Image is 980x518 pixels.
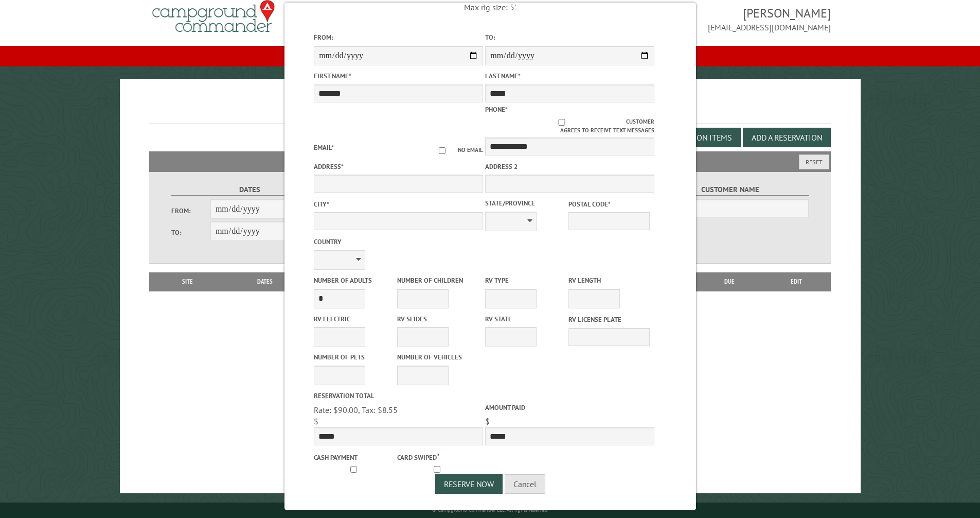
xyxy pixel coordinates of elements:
[697,272,762,291] th: Due
[314,453,395,462] label: Cash payment
[485,314,566,324] label: RV State
[568,275,650,285] label: RV Length
[171,184,328,196] label: Dates
[505,474,545,494] button: Cancel
[405,2,575,13] div: Max rig size: 5'
[314,391,483,401] label: Reservation Total
[435,474,503,494] button: Reserve Now
[568,315,650,324] label: RV License Plate
[397,275,478,285] label: Number of Children
[485,32,654,42] label: To:
[397,352,478,362] label: Number of Vehicles
[397,314,478,324] label: RV Slides
[314,199,483,209] label: City
[397,451,478,462] label: Card swiped
[149,95,831,124] h1: Reservations
[171,206,210,216] label: From:
[432,507,548,513] small: © Campground Commander LLC. All rights reserved.
[314,162,483,171] label: Address
[437,452,439,459] a: ?
[568,199,650,209] label: Postal Code
[485,198,566,208] label: State/Province
[426,147,458,154] input: No email
[485,416,490,426] span: $
[149,151,831,171] h2: Filters
[426,146,483,154] label: No email
[485,105,508,114] label: Phone
[652,128,741,147] button: Edit Add-on Items
[497,119,626,126] input: Customer agrees to receive text messages
[314,143,334,152] label: Email
[652,184,809,196] label: Customer Name
[743,128,831,147] button: Add a Reservation
[762,272,831,291] th: Edit
[171,228,210,237] label: To:
[485,117,654,135] label: Customer agrees to receive text messages
[314,237,483,247] label: Country
[154,272,221,291] th: Site
[314,416,318,426] span: $
[314,314,395,324] label: RV Electric
[485,275,566,285] label: RV Type
[314,352,395,362] label: Number of Pets
[314,32,483,42] label: From:
[799,154,829,169] button: Reset
[221,272,309,291] th: Dates
[314,275,395,285] label: Number of Adults
[485,162,654,171] label: Address 2
[314,405,398,415] span: Rate: $90.00, Tax: $8.55
[314,71,483,81] label: First Name
[485,71,654,81] label: Last Name
[485,403,654,412] label: Amount paid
